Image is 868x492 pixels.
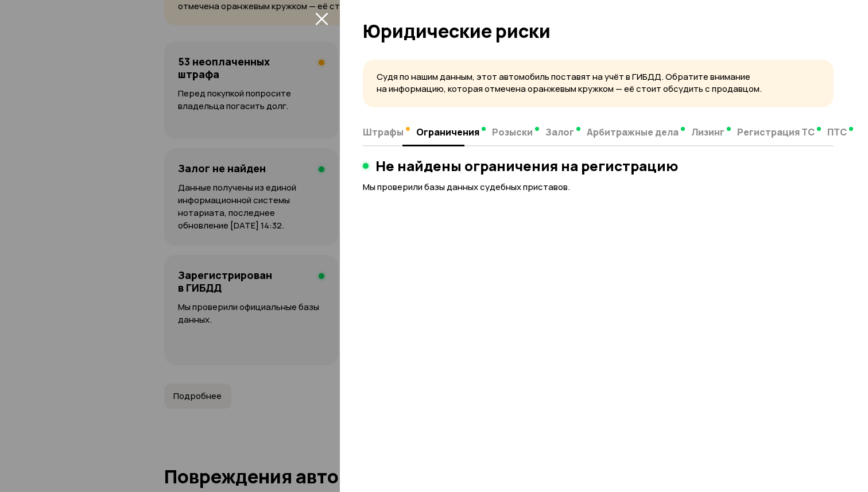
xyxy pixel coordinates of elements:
[545,126,574,138] span: Залог
[363,126,404,138] span: Штрафы
[587,126,679,138] span: Арбитражные дела
[312,9,331,28] button: закрыть
[416,126,479,138] span: Ограничения
[377,71,762,95] span: Судя по нашим данным, этот автомобиль поставят на учёт в ГИБДД. Обратите внимание на информацию, ...
[737,126,815,138] span: Регистрация ТС
[827,126,847,138] span: ПТС
[363,181,834,193] p: Мы проверили базы данных судебных приставов.
[492,126,533,138] span: Розыски
[375,158,678,174] h3: Не найдены ограничения на регистрацию
[691,126,724,138] span: Лизинг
